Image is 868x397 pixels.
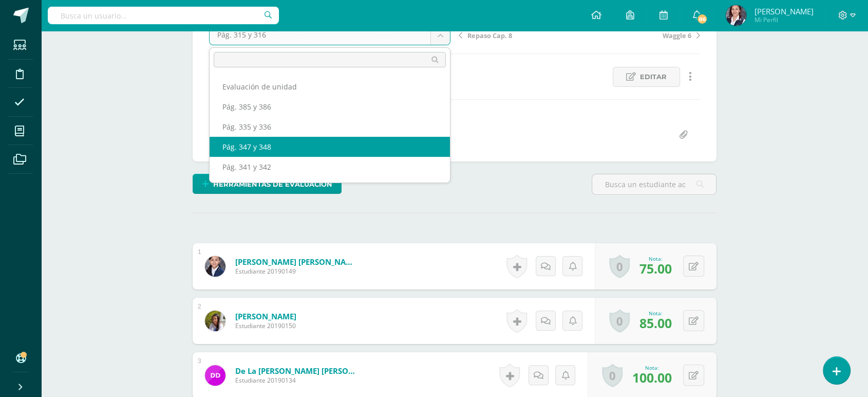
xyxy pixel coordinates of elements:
[210,77,450,97] div: Evaluación de unidad
[210,117,450,137] div: Pág. 335 y 336
[210,177,450,197] div: Pág. 353 y 354
[210,97,450,117] div: Pág. 385 y 386
[210,157,450,177] div: Pág. 341 y 342
[210,137,450,157] div: Pág. 347 y 348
